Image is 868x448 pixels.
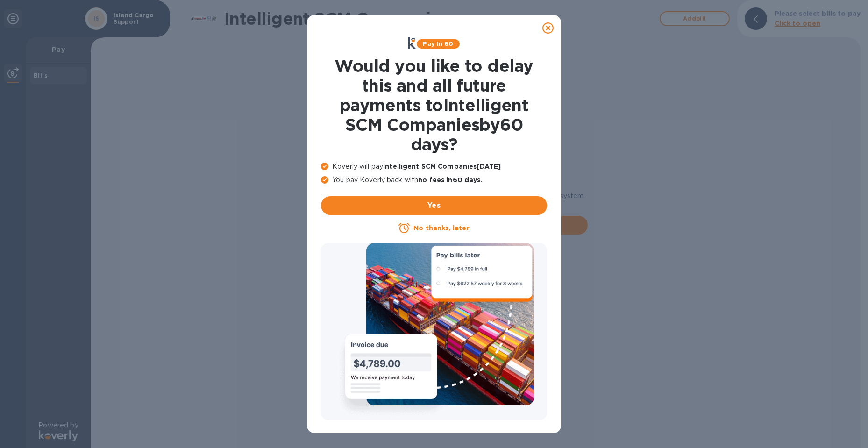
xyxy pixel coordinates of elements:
button: Yes [321,196,547,215]
h1: Would you like to delay this and all future payments to Intelligent SCM Companies by 60 days ? [321,56,547,154]
span: Yes [328,200,540,211]
b: no fees in 60 days . [418,176,482,184]
p: You pay Koverly back with [321,175,547,185]
u: No thanks, later [413,224,469,232]
b: Pay in 60 [423,40,453,47]
b: Intelligent SCM Companies [DATE] [383,163,501,170]
p: Koverly will pay [321,162,547,171]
